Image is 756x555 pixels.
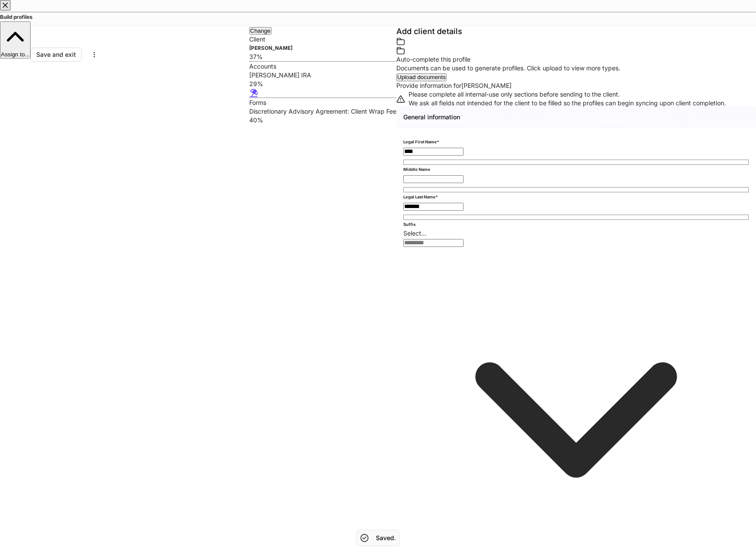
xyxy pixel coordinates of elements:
[1,22,30,58] div: Assign to...
[249,71,396,80] p: [PERSON_NAME] IRA
[249,27,271,35] button: Change
[249,107,396,116] p: Discretionary Advisory Agreement: Client Wrap Fee
[396,73,447,81] button: Upload documents
[249,52,396,61] p: 37%
[403,229,749,238] div: Select...
[249,35,396,44] div: Client
[249,44,396,52] h5: [PERSON_NAME]
[403,138,439,146] h6: Legal First Name
[249,116,396,125] p: 40%
[396,26,756,37] h4: Add client details
[249,62,396,71] div: Accounts
[397,74,446,80] div: Upload documents
[403,113,460,121] h5: General information
[249,44,396,61] a: [PERSON_NAME]37%
[396,55,756,64] div: Auto-complete this profile
[403,193,438,201] h6: Legal Last Name
[249,107,396,125] a: Discretionary Advisory Agreement: Client Wrap Fee40%
[403,220,416,229] h6: Suffix
[396,81,756,90] div: Provide information for [PERSON_NAME]
[396,64,756,73] div: Documents can be used to generate profiles. Click upload to view more types.
[249,80,396,88] p: 29%
[409,99,726,108] p: We ask all fields not intended for the client to be filled so the profiles can begin syncing upon...
[249,98,396,107] div: Forms
[403,165,430,174] h6: Middle Name
[376,534,396,542] h5: Saved.
[409,90,726,99] div: Please complete all internal-use only sections before sending to the client.
[250,28,271,34] div: Change
[249,71,396,97] a: [PERSON_NAME] IRA29%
